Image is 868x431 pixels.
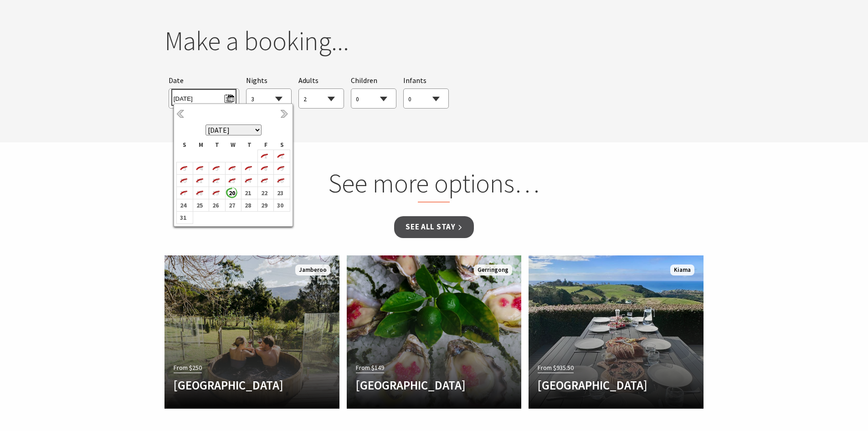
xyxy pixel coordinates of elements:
span: Nights [246,75,267,87]
span: Date [169,76,184,85]
i: 16 [274,175,286,187]
a: From $250 [GEOGRAPHIC_DATA] Jamberoo [164,255,339,409]
i: 1 [258,150,270,162]
td: 24 [177,199,193,212]
span: [DATE] [174,91,234,104]
td: 20 [225,187,241,199]
td: 30 [274,199,290,212]
b: 30 [274,199,286,211]
th: F [257,140,274,150]
span: Children [351,76,377,85]
th: S [177,140,193,150]
i: 15 [258,175,270,187]
td: 27 [225,199,241,212]
td: 22 [257,187,274,199]
td: 31 [177,212,193,224]
i: 4 [193,162,205,174]
th: W [225,140,241,150]
th: S [274,140,290,150]
span: From $935.50 [538,363,574,373]
i: 7 [241,162,253,174]
i: 12 [209,175,221,187]
i: 14 [241,175,253,187]
h4: [GEOGRAPHIC_DATA] [174,378,304,392]
td: 28 [241,199,258,212]
div: Choose a number of nights [246,75,292,109]
b: 24 [177,199,189,211]
h4: [GEOGRAPHIC_DATA] [356,378,486,392]
span: Jamberoo [295,265,330,276]
span: From $250 [174,363,202,373]
span: Kiama [670,265,694,276]
b: 20 [226,187,237,199]
td: 23 [274,187,290,199]
b: 27 [226,199,237,211]
b: 21 [241,187,253,199]
span: Gerringong [474,265,512,276]
span: Infants [403,76,426,85]
b: 31 [177,212,189,223]
b: 29 [258,199,270,211]
i: 9 [274,162,286,174]
td: 25 [193,199,209,212]
span: Adults [298,76,318,85]
i: 19 [209,187,221,199]
b: 25 [193,199,205,211]
th: M [193,140,209,150]
i: 5 [209,162,221,174]
div: Please choose your desired arrival date [169,75,239,109]
b: 23 [274,187,286,199]
i: 10 [177,175,189,187]
i: 17 [177,187,189,199]
i: 13 [226,175,237,187]
i: 3 [177,162,189,174]
span: From $149 [356,363,384,373]
i: 8 [258,162,270,174]
h2: See more options… [260,167,608,203]
h4: [GEOGRAPHIC_DATA] [538,378,668,392]
i: 18 [193,187,205,199]
b: 26 [209,199,221,211]
td: 29 [257,199,274,212]
td: 21 [241,187,258,199]
a: From $149 [GEOGRAPHIC_DATA] Gerringong [347,255,522,409]
i: 6 [226,162,237,174]
b: 22 [258,187,270,199]
a: From $935.50 [GEOGRAPHIC_DATA] Kiama [529,255,704,409]
th: T [241,140,258,150]
th: T [209,140,226,150]
b: 28 [241,199,253,211]
i: 11 [193,175,205,187]
a: See all Stay [394,216,473,238]
h2: Make a booking... [164,25,704,57]
td: 26 [209,199,226,212]
i: 2 [274,150,286,162]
